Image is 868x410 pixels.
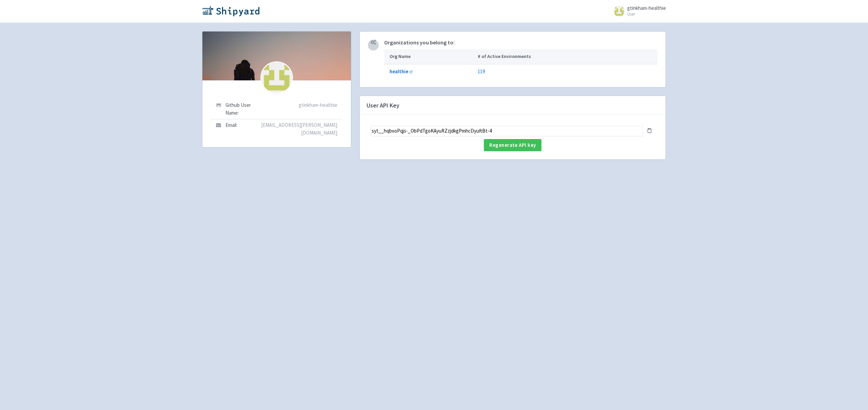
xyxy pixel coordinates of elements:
td: Github User Name: [223,99,259,119]
a: 119 [478,68,485,75]
a: gtinkham-healthie User [610,5,666,16]
h4: User API Key [360,96,666,115]
h5: Organizations you belong to: [384,40,657,46]
span: [EMAIL_ADDRESS][PERSON_NAME][DOMAIN_NAME] [261,122,337,136]
span: Regenerate API key [489,142,536,148]
b: healthie [390,68,408,75]
span: gtinkham-healthie [299,102,337,108]
a: healthie [390,68,413,75]
td: Email: [223,119,259,139]
small: User [627,12,666,16]
span: gtinkham-healthie [627,5,666,11]
img: Shipyard logo [202,5,259,16]
th: # of Active Environments [476,49,657,64]
img: 233782284 [260,61,293,94]
th: Org Name [384,49,476,64]
button: Regenerate API key [484,139,541,151]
